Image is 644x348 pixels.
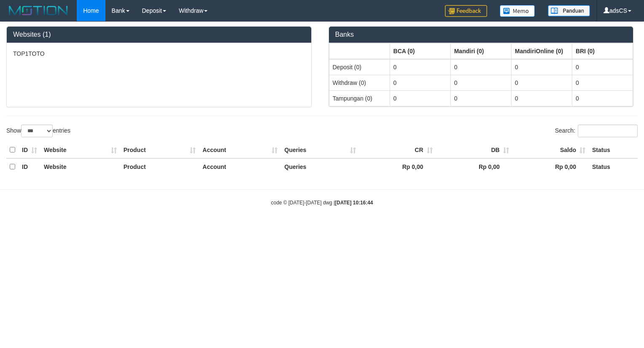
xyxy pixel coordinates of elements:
th: Website [40,158,120,175]
td: 0 [572,90,633,106]
th: DB [436,142,512,158]
th: Group: activate to sort column ascending [572,43,633,59]
td: Deposit (0) [329,59,390,75]
small: code © [DATE]-[DATE] dwg | [271,200,373,206]
p: TOP1TOTO [13,49,305,58]
select: Showentries [21,125,53,137]
th: ID [19,142,40,158]
td: 0 [390,90,450,106]
img: panduan.png [548,5,590,16]
td: 0 [511,75,572,90]
td: 0 [450,90,511,106]
td: 0 [511,90,572,106]
th: Account [199,142,281,158]
td: Withdraw (0) [329,75,390,90]
td: 0 [572,59,633,75]
th: Queries [281,142,359,158]
th: Status [589,158,638,175]
th: Group: activate to sort column ascending [511,43,572,59]
h3: Banks [335,31,627,38]
th: Group: activate to sort column ascending [450,43,511,59]
td: 0 [511,59,572,75]
img: Button%20Memo.svg [500,5,535,17]
label: Show entries [6,125,70,137]
th: Rp 0,00 [359,158,436,175]
th: Saldo [512,142,589,158]
th: Account [199,158,281,175]
td: 0 [450,75,511,90]
th: Website [40,142,120,158]
td: Tampungan (0) [329,90,390,106]
th: Group: activate to sort column ascending [329,43,390,59]
th: Rp 0,00 [512,158,589,175]
th: CR [359,142,436,158]
td: 0 [390,59,450,75]
img: MOTION_logo.png [6,4,70,17]
td: 0 [390,75,450,90]
th: Group: activate to sort column ascending [390,43,450,59]
th: Product [120,158,199,175]
td: 0 [450,59,511,75]
td: 0 [572,75,633,90]
th: Product [120,142,199,158]
th: Rp 0,00 [436,158,512,175]
th: ID [19,158,40,175]
img: Feedback.jpg [445,5,487,17]
input: Search: [578,125,638,137]
h3: Websites (1) [13,31,305,38]
th: Queries [281,158,359,175]
th: Status [589,142,638,158]
strong: [DATE] 10:16:44 [335,200,373,206]
label: Search: [555,125,638,137]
